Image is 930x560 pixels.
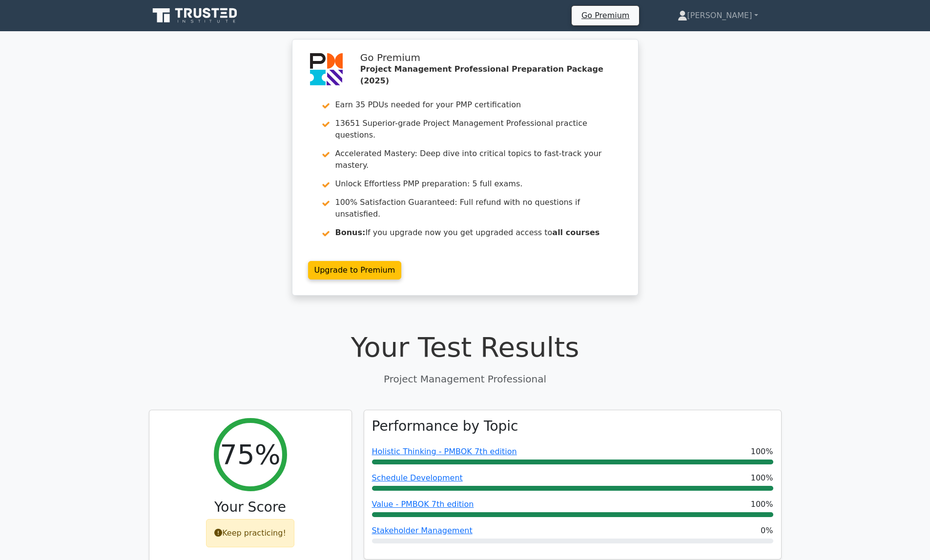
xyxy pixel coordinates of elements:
h1: Your Test Results [149,331,782,363]
h2: 75% [220,438,280,471]
div: Keep practicing! [206,519,294,547]
h3: Your Score [157,499,344,516]
span: 0% [761,525,773,537]
a: Stakeholder Management [372,526,473,535]
p: Project Management Professional [149,372,782,386]
span: 100% [751,472,773,484]
a: Value - PMBOK 7th edition [372,500,474,509]
span: 100% [751,446,773,458]
a: Schedule Development [372,473,463,482]
a: [PERSON_NAME] [654,6,782,25]
a: Holistic Thinking - PMBOK 7th edition [372,447,517,456]
h3: Performance by Topic [372,418,518,435]
a: Upgrade to Premium [308,261,402,280]
span: 100% [751,499,773,510]
a: Go Premium [576,9,635,22]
